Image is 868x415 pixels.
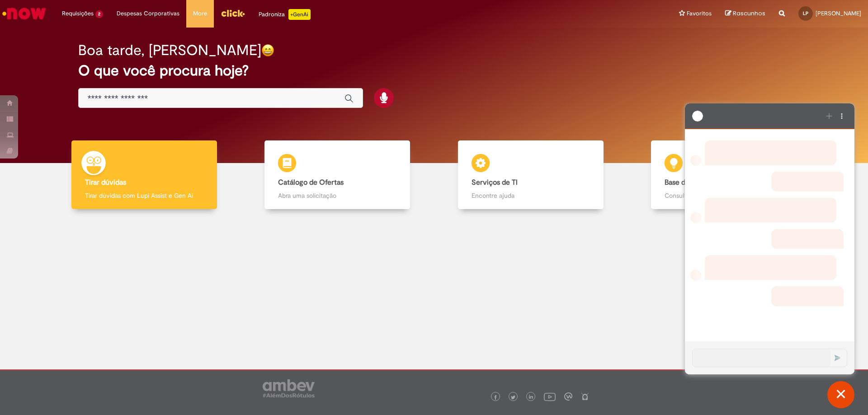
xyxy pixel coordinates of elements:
iframe: Suporte do Bate-Papo [685,103,854,374]
img: logo_footer_twitter.png [511,395,515,400]
h2: Boa tarde, [PERSON_NAME] [78,42,261,58]
span: LP [803,10,808,16]
span: Requisições [62,9,94,18]
a: Base de Conhecimento Consulte e aprenda [627,140,821,210]
img: logo_footer_facebook.png [493,395,498,400]
p: Abra uma solicitação [278,191,396,200]
b: Tirar dúvidas [85,178,126,187]
img: logo_footer_ambev_rotulo_gray.png [263,379,315,397]
p: Encontre ajuda [472,191,590,200]
a: Tirar dúvidas Tirar dúvidas com Lupi Assist e Gen Ai [47,140,241,210]
a: Rascunhos [725,9,765,18]
img: logo_footer_youtube.png [544,391,556,402]
img: happy-face.png [261,44,274,57]
p: Consulte e aprenda [665,191,783,200]
img: logo_footer_naosei.png [581,392,589,401]
img: click_logo_yellow_360x200.png [221,6,245,20]
button: Fechar conversa de suporte [827,381,854,408]
h2: O que você procura hoje? [78,63,790,79]
img: ServiceNow [1,5,47,23]
div: Padroniza [259,9,311,20]
p: +GenAi [288,9,311,20]
span: Favoritos [687,9,712,18]
span: [PERSON_NAME] [816,9,861,17]
img: logo_footer_linkedin.png [529,395,533,400]
b: Serviços de TI [472,178,518,187]
span: 2 [95,10,103,18]
a: Serviços de TI Encontre ajuda [434,140,627,210]
p: Tirar dúvidas com Lupi Assist e Gen Ai [85,191,203,200]
img: logo_footer_workplace.png [564,392,572,401]
span: More [193,9,207,18]
b: Catálogo de Ofertas [278,178,344,187]
a: Catálogo de Ofertas Abra uma solicitação [241,140,434,210]
span: Despesas Corporativas [117,9,179,18]
span: Rascunhos [733,9,765,18]
b: Base de Conhecimento [665,178,739,187]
